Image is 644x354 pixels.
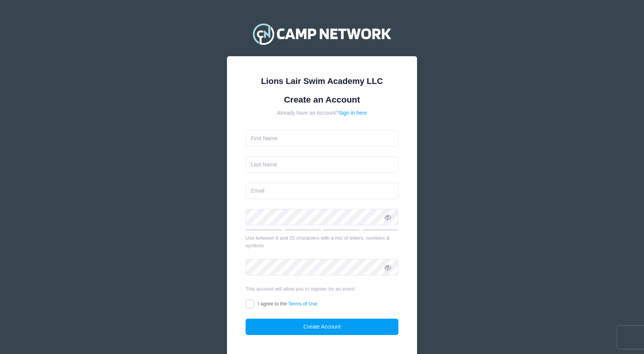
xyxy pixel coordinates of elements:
button: Create Account [246,319,399,335]
div: Use between 6 and 25 characters with a mix of letters, numbers & symbols. [246,234,399,249]
span: I agree to the [258,301,317,307]
a: Sign in here [339,110,367,116]
div: Already have an Account? [246,109,399,117]
input: First Name [246,130,399,147]
a: Terms of Use [288,301,317,307]
img: Camp Network [249,19,395,49]
div: Lions Lair Swim Academy LLC [246,75,399,87]
input: I agree to theTerms of Use [246,300,254,308]
h1: Create an Account [246,95,399,105]
input: Email [246,183,399,199]
div: This account will allow you to register for an event. [246,285,399,293]
input: Last Name [246,156,399,173]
